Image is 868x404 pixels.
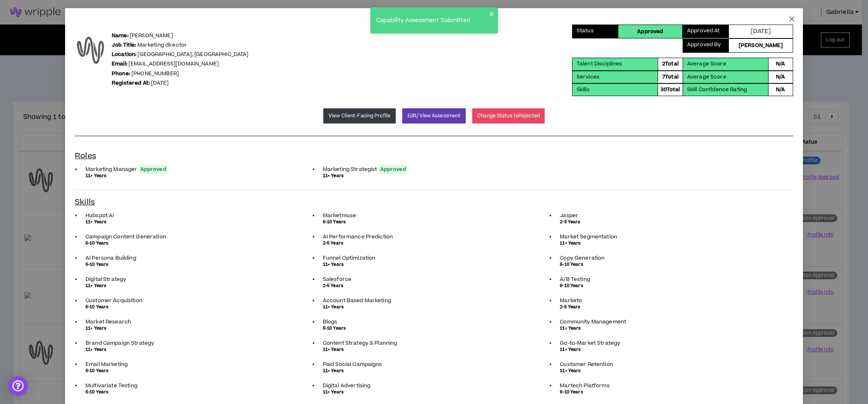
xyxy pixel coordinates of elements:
[8,376,28,396] div: Open Intercom Messenger
[661,86,680,94] p: 30 Total
[323,240,546,247] p: 2-5 Years
[776,73,785,81] p: N/A
[323,346,546,353] p: 11+ Years
[323,361,546,368] p: Paid Social Campaigns
[560,255,783,261] p: Copy Generation
[560,283,783,289] p: 6-10 Years
[560,261,783,268] p: 6-10 Years
[86,297,309,304] p: Customer Acquisition
[687,86,747,94] p: Skill Confidence Rating
[112,32,248,40] p: [PERSON_NAME]
[86,212,309,219] p: Hubspot AI
[112,70,130,77] b: Phone:
[739,42,783,49] p: [PERSON_NAME]
[86,233,309,240] p: Campaign Content Generation
[560,368,783,374] p: 11+ Years
[323,319,546,325] p: Blogs
[323,219,546,225] p: 6-10 Years
[687,73,726,81] p: Average Score
[86,346,309,353] p: 11+ Years
[637,28,663,36] p: Approved
[86,219,309,225] p: 11+ Years
[129,60,219,67] a: [EMAIL_ADDRESS][DOMAIN_NAME]
[560,233,783,240] p: Market Segmentation
[577,73,600,81] p: Services
[131,70,179,77] a: [PHONE_NUMBER]
[112,79,248,87] p: [DATE]
[662,60,679,68] p: 2 Total
[789,16,795,22] span: close
[112,41,136,49] b: Job Title:
[112,60,127,67] b: Email:
[560,240,783,247] p: 11+ Years
[323,261,546,268] p: 11+ Years
[86,340,309,346] p: Brand Campaign Strategy
[138,51,248,58] span: [GEOGRAPHIC_DATA] , [GEOGRAPHIC_DATA]
[781,8,803,30] button: Close
[86,319,309,325] p: Market Research
[112,41,248,49] p: Marketing director
[139,165,168,174] span: Approved
[374,14,489,27] div: Capability Assessment Submitted
[323,212,546,219] p: Marketmuse
[72,32,109,69] img: default-user-profile.png
[560,325,783,332] p: 11+ Years
[323,276,546,283] p: Salesforce
[662,73,679,81] p: 7 Total
[86,389,309,395] p: 6-10 Years
[86,240,309,247] p: 6-10 Years
[75,197,793,208] h4: Skills
[86,276,309,283] p: Digital Strategy
[86,304,309,310] p: 6-10 Years
[776,60,785,68] p: N/A
[86,283,309,289] p: 11+ Years
[86,261,309,268] p: 6-10 Years
[776,86,785,94] p: N/A
[560,276,783,283] p: A/B Testing
[112,79,150,87] b: Registered At:
[489,11,495,17] button: close
[687,60,726,68] p: Average Score
[323,283,546,289] p: 2-5 Years
[687,27,720,36] p: Approved At
[687,41,721,50] p: Approved By
[560,382,783,389] p: Martech Platforms
[577,27,594,36] p: Status
[112,32,129,39] b: Name:
[323,325,546,332] p: 6-10 Years
[560,340,783,346] p: Go-to-Market Strategy
[323,255,546,261] p: Funnel Optimization
[560,297,783,304] p: Marketo
[560,304,783,310] p: 2-5 Years
[323,233,546,240] p: AI Performance Prediction
[112,51,136,58] b: Location:
[560,389,783,395] p: 6-10 Years
[86,382,309,389] p: Multivariate Testing
[379,165,408,174] span: Approved
[86,361,309,368] p: Email Marketing
[472,108,545,123] button: Change Status toRejected
[323,297,546,304] p: Account Based Marketing
[86,166,309,173] p: Marketing Manager
[86,255,309,261] p: AI Persona Building
[323,108,396,123] a: View Client-Facing Profile
[323,173,546,179] p: 11+ Years
[323,166,546,173] p: Marketing Strategist
[323,304,546,310] p: 11+ Years
[577,86,590,94] p: Skills
[560,346,783,353] p: 11+ Years
[560,219,783,225] p: 2-5 Years
[560,212,783,219] p: Jasper
[323,340,546,346] p: Content Strategy & Planning
[729,25,793,38] div: [DATE]
[86,368,309,374] p: 6-10 Years
[86,173,309,179] p: 11+ Years
[402,108,466,123] button: Edit/View Assessment
[86,325,309,332] p: 11+ Years
[323,389,546,395] p: 11+ Years
[560,319,783,325] p: Community Management
[577,60,622,68] p: Talent Disciplines
[560,361,783,368] p: Customer Retention
[323,368,546,374] p: 11+ Years
[323,382,546,389] p: Digital Advertising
